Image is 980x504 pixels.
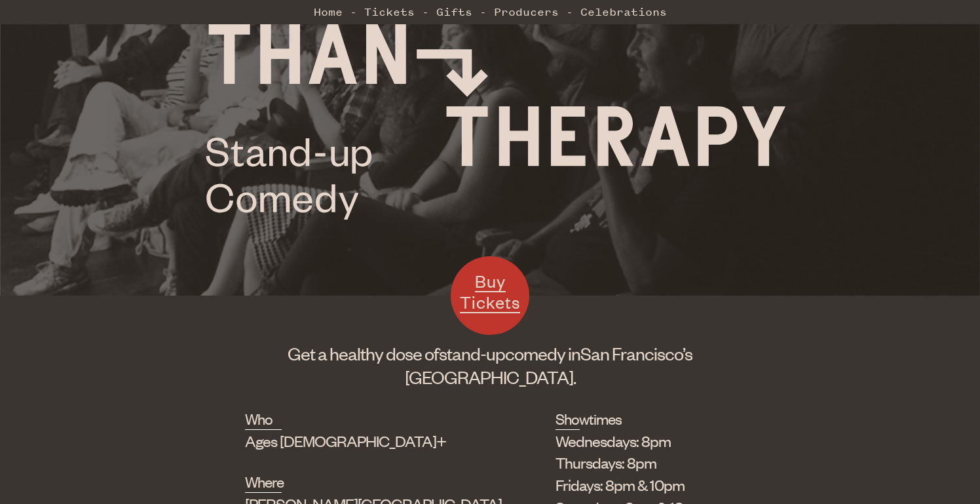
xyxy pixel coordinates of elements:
[556,452,715,474] li: Thursdays: 8pm
[439,342,505,364] span: stand-up
[405,366,576,388] span: [GEOGRAPHIC_DATA].
[245,471,282,492] h2: Where
[460,270,520,313] span: Buy Tickets
[556,408,580,429] h2: Showtimes
[245,430,490,452] div: Ages [DEMOGRAPHIC_DATA]+
[580,342,692,364] span: San Francisco’s
[245,408,282,429] h2: Who
[245,341,735,389] h1: Get a healthy dose of comedy in
[451,256,529,335] a: Buy Tickets
[556,474,715,496] li: Fridays: 8pm & 10pm
[556,430,715,452] li: Wednesdays: 8pm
